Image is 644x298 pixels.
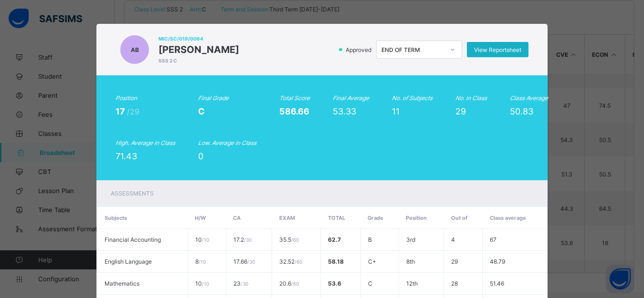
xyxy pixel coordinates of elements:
span: / 30 [241,281,248,287]
span: 23 [233,280,248,287]
span: / 60 [291,237,299,243]
span: Out of [451,215,467,221]
span: 12th [406,280,418,287]
div: END OF TERM [381,46,444,53]
span: / 10 [202,281,209,287]
span: C+ [368,258,376,265]
span: Total [328,215,345,221]
i: Final Average [333,94,369,102]
span: 67 [490,236,496,243]
span: / 10 [199,259,206,265]
span: Assessments [111,190,154,197]
span: C [198,106,205,116]
span: 28 [451,280,458,287]
i: Total Score [279,94,310,102]
span: Grade [368,215,383,221]
span: / 10 [202,237,209,243]
span: 586.66 [279,106,309,116]
span: 29 [451,258,458,265]
span: Class average [490,215,526,221]
span: 8 [195,258,206,265]
span: 32.52 [279,258,302,265]
i: No. in Class [455,94,487,102]
i: Final Grade [198,94,229,102]
i: Low. Average in Class [198,139,256,146]
span: 71.43 [116,151,137,161]
span: / 30 [244,237,252,243]
span: 62.7 [328,236,341,243]
span: 20.6 [279,280,299,287]
span: H/W [195,215,206,221]
span: 17 [116,106,127,116]
span: 10 [195,280,209,287]
span: / 60 [295,259,302,265]
span: 11 [392,106,400,116]
span: 4 [451,236,455,243]
span: 35.5 [279,236,299,243]
span: MIC/SC/019/0064 [158,36,239,41]
span: 10 [195,236,209,243]
span: /29 [127,107,139,116]
span: [PERSON_NAME] [158,44,239,55]
span: 50.83 [510,106,533,116]
span: EXAM [279,215,295,221]
span: 53.6 [328,280,341,287]
span: 3rd [406,236,415,243]
span: / 30 [247,259,255,265]
span: 17.2 [233,236,252,243]
i: Position [116,94,137,102]
i: Class Average [510,94,548,102]
span: CA [233,215,241,221]
span: 8th [406,258,415,265]
span: 29 [455,106,466,116]
span: Approved [345,46,374,53]
span: AB [131,46,139,53]
span: Financial Accounting [105,236,161,243]
span: / 60 [291,281,299,287]
span: C [368,280,372,287]
span: View Reportsheet [474,46,521,53]
span: Subjects [105,215,127,221]
span: Mathematics [105,280,139,287]
span: 0 [198,151,203,161]
span: B [368,236,372,243]
span: 17.66 [233,258,255,265]
span: SSS 2 C [158,58,239,63]
i: No. of Subjects [392,94,433,102]
span: 48.79 [490,258,505,265]
span: 53.33 [333,106,356,116]
i: High. Average in Class [116,139,175,146]
span: Position [406,215,427,221]
span: 58.18 [328,258,344,265]
span: English Language [105,258,152,265]
span: 51.46 [490,280,504,287]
